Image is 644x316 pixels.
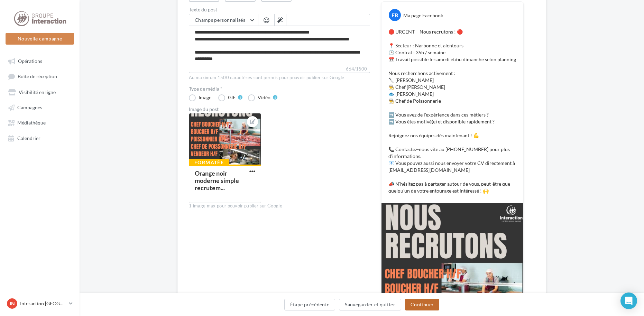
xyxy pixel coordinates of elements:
button: Champs personnalisés [189,14,258,26]
span: Calendrier [17,135,40,141]
button: Continuer [405,299,439,310]
span: Médiathèque [17,120,46,126]
a: Médiathèque [4,116,75,129]
div: Ma page Facebook [403,12,443,19]
div: Formatée [189,159,229,166]
button: Nouvelle campagne [6,33,74,45]
label: Type de média * [189,86,370,91]
a: Opérations [4,55,75,67]
a: Visibilité en ligne [4,86,75,98]
div: Image [199,95,211,100]
p: 🔴 URGENT – Nous recrutons ! 🔴 📍 Secteur : Narbonne et alentours 🕒 Contrat : 35h / semaine 📅 Trava... [388,28,516,194]
div: 1 image max pour pouvoir publier sur Google [189,203,370,209]
a: Boîte de réception [4,70,75,83]
p: Interaction [GEOGRAPHIC_DATA] [20,300,66,307]
span: Boîte de réception [18,74,57,80]
span: Champs personnalisés [195,17,245,23]
div: Vidéo [258,95,270,100]
div: Orange noir moderne simple recrutem... [195,169,239,192]
button: Sauvegarder et quitter [339,299,401,310]
span: Visibilité en ligne [19,89,56,95]
label: Texte du post [189,7,370,12]
label: 664/1500 [189,65,370,73]
button: Étape précédente [284,299,335,310]
div: Au maximum 1500 caractères sont permis pour pouvoir publier sur Google [189,75,370,81]
div: Image du post [189,107,370,112]
span: Opérations [18,58,42,64]
span: IN [10,300,15,307]
a: Calendrier [4,132,75,144]
div: Open Intercom Messenger [620,292,637,309]
a: Campagnes [4,101,75,113]
a: IN Interaction [GEOGRAPHIC_DATA] [6,297,74,310]
div: GIF [228,95,236,100]
div: FB [389,9,401,21]
span: Campagnes [17,104,42,110]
